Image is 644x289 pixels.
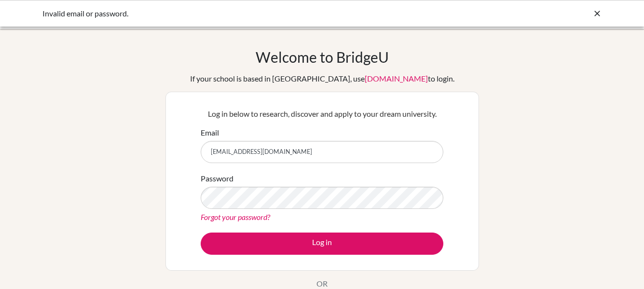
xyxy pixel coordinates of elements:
[365,74,428,83] a: [DOMAIN_NAME]
[201,233,443,255] button: Log in
[201,212,270,221] a: Forgot your password?
[256,48,389,66] h1: Welcome to BridgeU
[201,173,233,184] label: Password
[42,8,457,19] div: Invalid email or password.
[201,108,443,120] p: Log in below to research, discover and apply to your dream university.
[201,127,219,138] label: Email
[190,73,454,84] div: If your school is based in [GEOGRAPHIC_DATA], use to login.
